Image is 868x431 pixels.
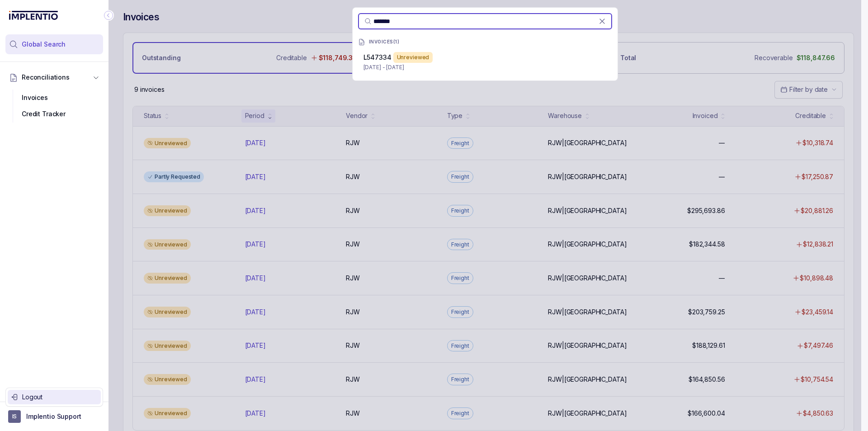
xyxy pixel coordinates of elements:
[22,73,70,82] span: Reconciliations
[13,106,96,122] div: Credit Tracker
[26,412,81,421] p: Implentio Support
[8,410,100,423] button: User initialsImplentio Support
[369,39,400,45] p: INVOICES ( 1 )
[363,53,392,61] span: L547334
[363,63,607,72] p: [DATE] - [DATE]
[5,67,103,87] button: Reconciliations
[13,90,96,106] div: Invoices
[8,410,21,423] span: User initials
[22,40,66,49] span: Global Search
[22,393,97,402] p: Logout
[103,10,114,21] div: Collapse Icon
[393,52,433,63] div: Unreviewed
[5,88,103,124] div: Reconciliations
